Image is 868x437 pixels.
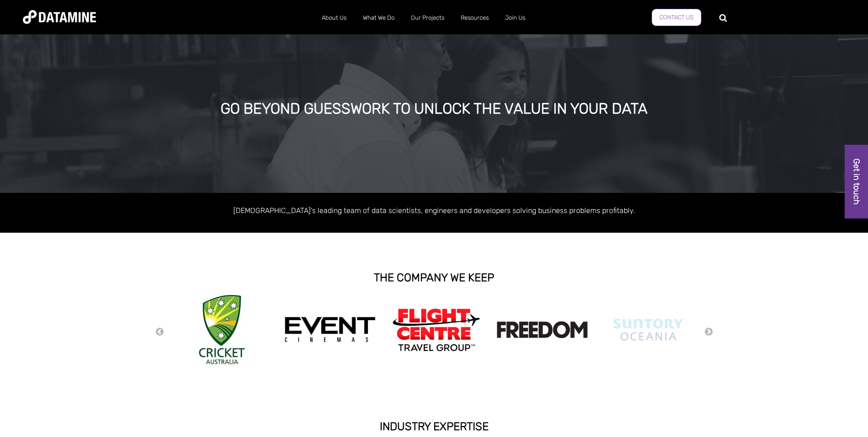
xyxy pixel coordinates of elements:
div: GO BEYOND GUESSWORK TO UNLOCK THE VALUE IN YOUR DATA [98,101,769,117]
strong: INDUSTRY EXPERTISE [380,420,489,433]
strong: THE COMPANY WE KEEP [374,271,494,284]
a: Our Projects [403,6,453,30]
img: Suntory Oceania [603,304,694,355]
button: Next [704,327,713,337]
a: About Us [313,6,355,30]
a: Join Us [497,6,534,30]
a: Contact Us [652,9,701,26]
img: Freedom logo [496,321,588,338]
a: Resources [453,6,497,30]
p: [DEMOGRAPHIC_DATA]'s leading team of data scientists, engineers and developers solving business p... [173,204,695,217]
a: What We Do [355,6,403,30]
img: Cricket Australia [199,295,245,364]
img: Datamine [23,10,96,24]
img: Flight Centre [390,306,482,353]
img: event cinemas [284,317,376,343]
button: Previous [155,327,164,337]
a: Get in touch [845,145,868,218]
